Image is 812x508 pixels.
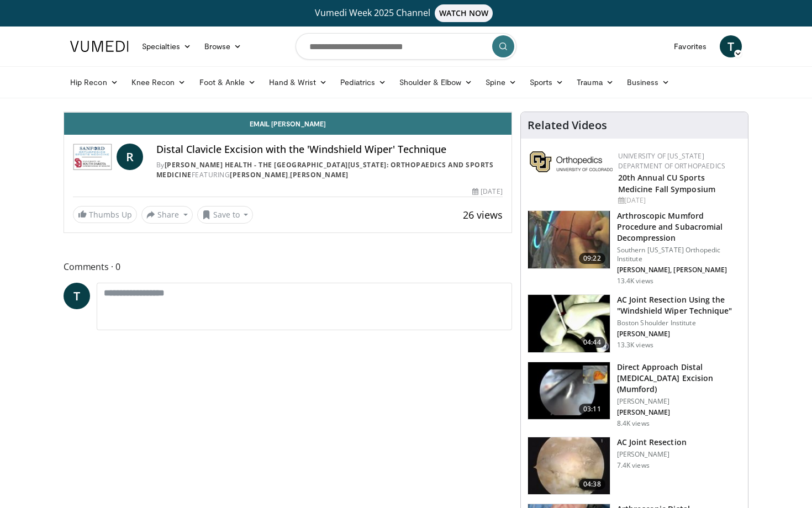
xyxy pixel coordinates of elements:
[472,187,502,197] div: [DATE]
[528,362,610,420] img: MGngRNnbuHoiqTJH4xMDoxOjBrO-I4W8.150x105_q85_crop-smart_upscale.jpg
[117,144,143,170] a: R
[528,437,610,495] img: 38873_0000_3.png.150x105_q85_crop-smart_upscale.jpg
[523,71,571,93] a: Sports
[73,206,137,223] a: Thumbs Up
[193,71,263,93] a: Foot & Ankle
[64,71,125,93] a: Hip Recon
[156,144,503,156] h4: Distal Clavicle Excision with the 'Windshield Wiper' Technique
[262,71,334,93] a: Hand & Wrist
[528,295,610,352] img: 1163775_3.png.150x105_q85_crop-smart_upscale.jpg
[528,294,741,353] a: 04:44 AC Joint Resection Using the "Windshield Wiper Technique" Boston Shoulder Institute [PERSON...
[620,71,677,93] a: Business
[64,113,512,135] a: Email [PERSON_NAME]
[617,419,650,428] p: 8.4K views
[617,450,687,459] p: [PERSON_NAME]
[296,33,516,60] input: Search topics, interventions
[618,195,739,205] div: [DATE]
[579,337,605,348] span: 04:44
[141,206,193,224] button: Share
[435,4,493,22] span: WATCH NOW
[156,160,503,180] div: By FEATURING ,
[617,319,741,327] p: Boston Shoulder Institute
[617,437,687,448] h3: AC Joint Resection
[463,208,503,221] span: 26 views
[73,144,112,170] img: Sanford Health - The University of South Dakota School of Medicine: Orthopaedics and Sports Medicine
[528,119,607,132] h4: Related Videos
[334,71,393,93] a: Pediatrics
[617,408,741,417] p: [PERSON_NAME]
[135,35,198,57] a: Specialties
[528,211,610,268] img: Mumford_100010853_2.jpg.150x105_q85_crop-smart_upscale.jpg
[618,151,725,171] a: University of [US_STATE] Department of Orthopaedics
[198,35,249,57] a: Browse
[528,437,741,495] a: 04:38 AC Joint Resection [PERSON_NAME] 7.4K views
[579,253,605,264] span: 09:22
[530,151,613,172] img: 355603a8-37da-49b6-856f-e00d7e9307d3.png.150x105_q85_autocrop_double_scale_upscale_version-0.2.png
[617,362,741,395] h3: Direct Approach Distal [MEDICAL_DATA] Excision (Mumford)
[618,172,715,194] a: 20th Annual CU Sports Medicine Fall Symposium
[479,71,523,93] a: Spine
[64,283,90,309] a: T
[667,35,713,57] a: Favorites
[617,397,741,406] p: [PERSON_NAME]
[570,71,620,93] a: Trauma
[230,170,288,179] a: [PERSON_NAME]
[720,35,742,57] a: T
[290,170,349,179] a: [PERSON_NAME]
[197,206,254,224] button: Save to
[617,330,741,338] p: [PERSON_NAME]
[393,71,479,93] a: Shoulder & Elbow
[617,246,741,263] p: Southern [US_STATE] Orthopedic Institute
[72,4,740,22] a: Vumedi Week 2025 ChannelWATCH NOW
[617,461,650,470] p: 7.4K views
[579,404,605,415] span: 03:11
[617,277,653,285] p: 13.4K views
[528,362,741,428] a: 03:11 Direct Approach Distal [MEDICAL_DATA] Excision (Mumford) [PERSON_NAME] [PERSON_NAME] 8.4K v...
[617,210,741,244] h3: Arthroscopic Mumford Procedure and Subacromial Decompression
[125,71,193,93] a: Knee Recon
[64,260,512,274] span: Comments 0
[617,294,741,316] h3: AC Joint Resection Using the "Windshield Wiper Technique"
[617,266,741,274] p: [PERSON_NAME], [PERSON_NAME]
[579,479,605,490] span: 04:38
[156,160,494,179] a: [PERSON_NAME] Health - The [GEOGRAPHIC_DATA][US_STATE]: Orthopaedics and Sports Medicine
[617,341,653,350] p: 13.3K views
[528,210,741,285] a: 09:22 Arthroscopic Mumford Procedure and Subacromial Decompression Southern [US_STATE] Orthopedic...
[70,41,129,52] img: VuMedi Logo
